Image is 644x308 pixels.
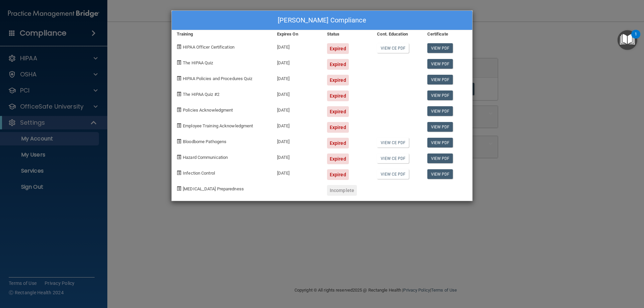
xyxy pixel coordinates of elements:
div: Expired [327,169,349,180]
div: Expired [327,43,349,54]
div: Expired [327,153,349,164]
button: Open Resource Center, 1 new notification [618,30,637,50]
div: Expires On [272,30,322,38]
span: The HIPAA Quiz [183,60,213,65]
a: View CE PDF [377,43,409,53]
a: View PDF [427,169,453,179]
div: [DATE] [272,133,322,148]
div: [DATE] [272,148,322,164]
div: [DATE] [272,117,322,133]
div: [DATE] [272,85,322,101]
div: Expired [327,59,349,70]
span: The HIPAA Quiz #2 [183,92,219,97]
div: Incomplete [327,185,357,196]
div: Expired [327,138,349,148]
a: View PDF [427,138,453,147]
span: Infection Control [183,171,215,176]
span: HIPAA Officer Certification [183,45,234,50]
div: [DATE] [272,164,322,180]
span: Employee Training Acknowledgment [183,123,253,128]
a: View PDF [427,43,453,53]
div: Expired [327,106,349,117]
div: Status [322,30,372,38]
a: View CE PDF [377,138,409,147]
a: View CE PDF [377,169,409,179]
a: View CE PDF [377,153,409,163]
span: HIPAA Policies and Procedures Quiz [183,76,252,81]
div: [DATE] [272,38,322,54]
a: View PDF [427,59,453,69]
div: Training [172,30,272,38]
a: View PDF [427,153,453,163]
div: Expired [327,90,349,101]
span: Bloodborne Pathogens [183,139,226,144]
div: Expired [327,122,349,133]
div: Cont. Education [372,30,422,38]
a: View PDF [427,122,453,132]
div: Expired [327,75,349,85]
span: [MEDICAL_DATA] Preparedness [183,186,244,191]
div: Certificate [422,30,472,38]
div: [DATE] [272,101,322,117]
div: [PERSON_NAME] Compliance [172,11,472,30]
a: View PDF [427,106,453,116]
div: 1 [635,34,637,43]
a: View PDF [427,90,453,100]
div: [DATE] [272,54,322,70]
span: Policies Acknowledgment [183,108,233,113]
div: [DATE] [272,70,322,85]
span: Hazard Communication [183,155,228,160]
a: View PDF [427,75,453,84]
